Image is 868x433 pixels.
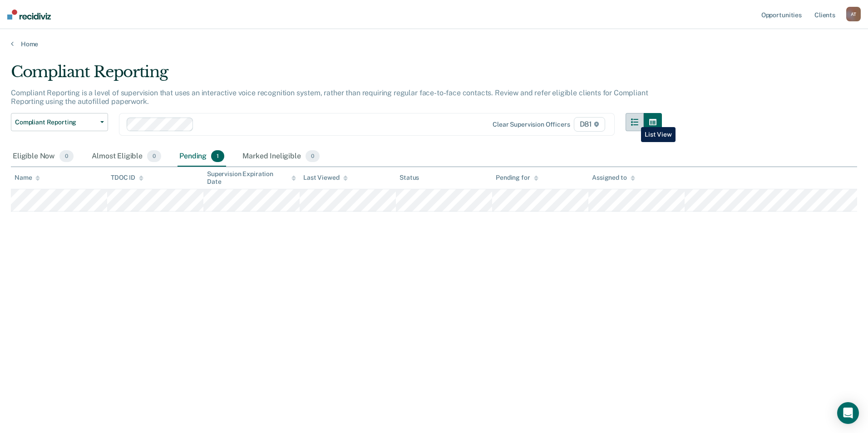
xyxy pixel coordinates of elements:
[241,147,321,167] div: Marked Ineligible0
[90,147,163,167] div: Almost Eligible0
[846,7,861,21] div: A T
[303,174,347,182] div: Last Viewed
[11,40,857,48] a: Home
[837,402,859,424] div: Open Intercom Messenger
[846,7,861,21] button: AT
[147,150,161,162] span: 0
[496,174,538,182] div: Pending for
[59,150,74,162] span: 0
[11,89,648,106] p: Compliant Reporting is a level of supervision that uses an interactive voice recognition system, ...
[592,174,635,182] div: Assigned to
[211,150,224,162] span: 1
[207,170,296,186] div: Supervision Expiration Date
[574,117,605,132] span: D81
[306,150,320,162] span: 0
[11,113,108,131] button: Compliant Reporting
[493,121,570,128] div: Clear supervision officers
[11,147,75,167] div: Eligible Now0
[178,147,226,167] div: Pending1
[111,174,143,182] div: TDOC ID
[7,10,51,20] img: Recidiviz
[15,118,97,126] span: Compliant Reporting
[11,63,662,89] div: Compliant Reporting
[399,174,419,182] div: Status
[15,174,40,182] div: Name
